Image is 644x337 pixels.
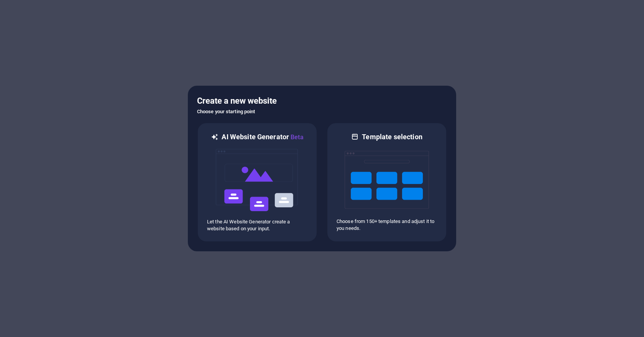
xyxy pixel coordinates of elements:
[197,107,447,116] h6: Choose your starting point
[327,122,447,242] div: Template selectionChoose from 150+ templates and adjust it to you needs.
[197,95,447,107] h5: Create a new website
[289,133,304,141] span: Beta
[337,218,437,232] p: Choose from 150+ templates and adjust it to you needs.
[222,132,303,142] h6: AI Website Generator
[197,122,317,242] div: AI Website GeneratorBetaaiLet the AI Website Generator create a website based on your input.
[207,218,307,232] p: Let the AI Website Generator create a website based on your input.
[362,132,422,142] h6: Template selection
[215,142,299,218] img: ai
